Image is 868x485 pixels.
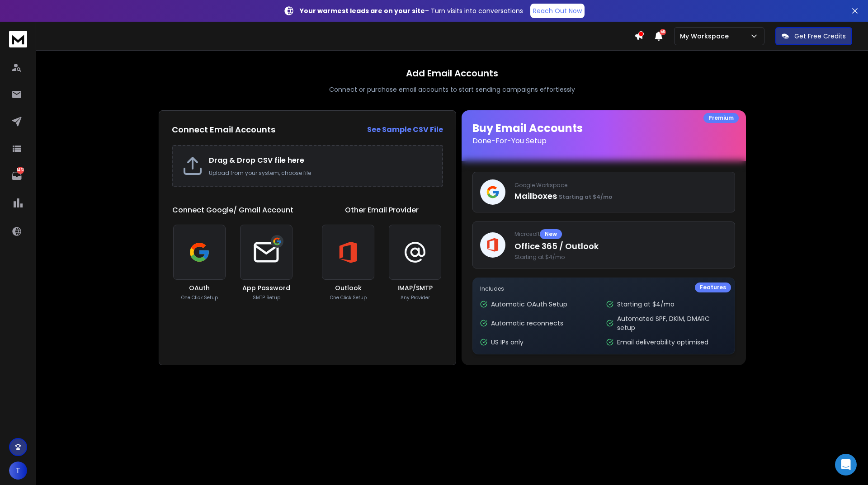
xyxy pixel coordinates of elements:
[335,283,362,292] h3: Outlook
[514,182,727,189] p: Google Workspace
[472,136,735,146] p: Done-For-You Setup
[660,29,666,35] span: 50
[472,121,735,146] h1: Buy Email Accounts
[329,85,575,94] p: Connect or purchase email accounts to start sending campaigns effortlessly
[9,461,27,480] button: T
[491,319,563,328] p: Automatic reconnects
[406,67,498,80] h1: Add Email Accounts
[794,32,846,41] p: Get Free Credits
[17,167,24,174] p: 1461
[300,6,425,15] strong: Your warmest leads are on your site
[680,32,732,41] p: My Workspace
[189,283,210,292] h3: OAuth
[559,193,612,201] span: Starting at $4/mo
[401,294,430,301] p: Any Provider
[533,6,582,15] p: Reach Out Now
[514,254,727,261] span: Starting at $4/mo
[172,205,293,216] h1: Connect Google/ Gmail Account
[617,314,727,332] p: Automated SPF, DKIM, DMARC setup
[617,338,708,347] p: Email deliverability optimised
[703,113,739,123] div: Premium
[491,338,524,347] p: US IPs only
[172,123,275,136] h2: Connect Email Accounts
[345,205,419,216] h1: Other Email Provider
[367,124,443,135] a: See Sample CSV File
[9,31,27,47] img: logo
[300,6,523,15] p: – Turn visits into conversations
[181,294,218,301] p: One Click Setup
[480,285,727,292] p: Includes
[514,229,727,239] p: Microsoft
[514,190,727,202] p: Mailboxes
[209,170,433,177] p: Upload from your system, choose file
[617,300,675,309] p: Starting at $4/mo
[835,454,857,476] div: Open Intercom Messenger
[209,155,433,166] h2: Drag & Drop CSV file here
[695,283,731,292] div: Features
[530,4,585,18] a: Reach Out Now
[8,167,26,185] a: 1461
[775,27,852,45] button: Get Free Credits
[242,283,290,292] h3: App Password
[397,283,433,292] h3: IMAP/SMTP
[491,300,567,309] p: Automatic OAuth Setup
[514,240,727,253] p: Office 365 / Outlook
[540,229,562,239] div: New
[330,294,367,301] p: One Click Setup
[253,294,280,301] p: SMTP Setup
